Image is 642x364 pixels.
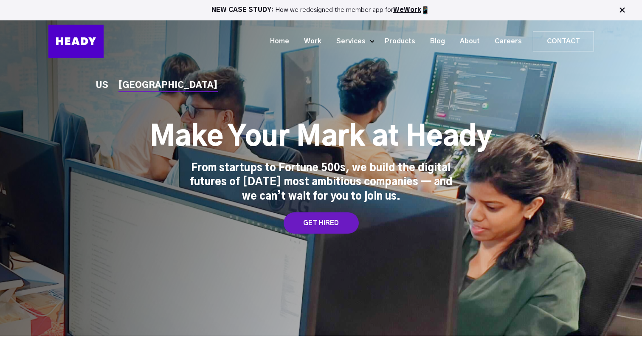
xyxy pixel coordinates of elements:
[118,81,218,90] a: [GEOGRAPHIC_DATA]
[112,31,594,51] div: Navigation Menu
[449,34,484,49] a: About
[421,6,430,14] img: app emoji
[374,34,420,49] a: Products
[484,34,526,49] a: Careers
[259,34,293,49] a: Home
[284,212,359,234] a: GET HIRED
[96,81,108,90] a: US
[211,7,275,13] strong: NEW CASE STUDY:
[48,25,104,58] img: Heady_Logo_Web-01 (1)
[150,121,492,155] h1: Make Your Mark at Heady
[420,34,449,49] a: Blog
[293,34,326,49] a: Work
[393,7,421,13] a: WeWork
[4,6,638,14] p: How we redesigned the member app for
[189,161,453,204] div: From startups to Fortune 500s, we build the digital futures of [DATE] most ambitious companies — ...
[326,34,370,49] a: Services
[618,6,626,14] img: Close Bar
[533,31,594,51] a: Contact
